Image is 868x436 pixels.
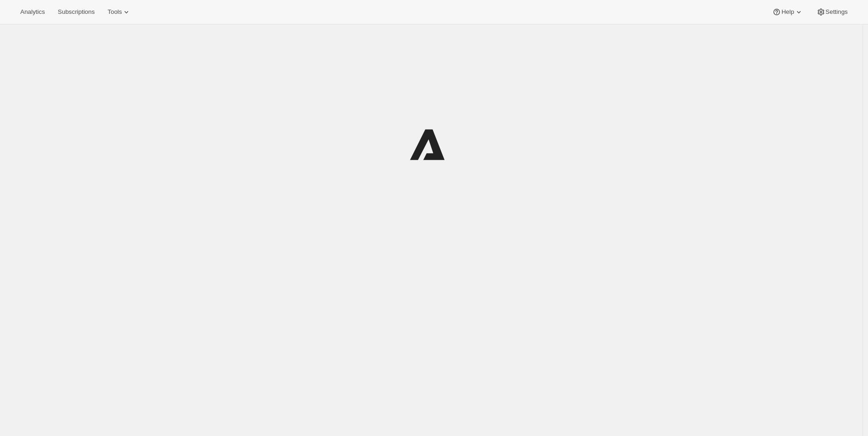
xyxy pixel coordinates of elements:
button: Settings [811,6,853,18]
span: Settings [826,8,848,16]
button: Tools [102,6,137,18]
button: Help [767,6,809,18]
span: Analytics [20,8,45,16]
button: Analytics [15,6,50,18]
span: Help [781,8,794,16]
button: Subscriptions [52,6,100,18]
span: Subscriptions [58,8,95,16]
span: Tools [107,8,122,16]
